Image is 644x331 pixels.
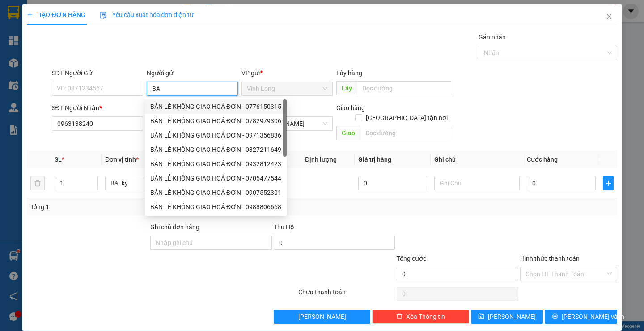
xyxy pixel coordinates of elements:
input: Ghi Chú [434,176,520,190]
label: Hình thức thanh toán [520,255,580,262]
div: BÁN LẺ KHÔNG GIAO HOÁ ĐƠN - 0907552301 [150,188,281,198]
span: Thu Hộ [274,224,294,231]
label: Ghi chú đơn hàng [150,224,199,231]
div: Tổng: 1 [30,202,249,212]
span: printer [552,313,558,320]
div: BÁN LẺ KHÔNG GIAO HOÁ ĐƠN - 0782979306 [145,114,287,128]
label: Gán nhãn [479,34,506,41]
span: Lấy hàng [336,69,362,77]
span: Định lượng [305,156,337,163]
span: Giá trị hàng [358,156,391,163]
span: Cước hàng [527,156,558,163]
span: Xóa Thông tin [406,312,445,322]
button: printer[PERSON_NAME] và In [545,310,617,324]
div: Chưa thanh toán [297,287,396,303]
div: BÁN LẺ KHÔNG GIAO HOÁ ĐƠN - 0971356836 [145,128,287,142]
img: icon [100,12,107,19]
span: Gửi: [8,9,21,18]
div: Vĩnh Long [8,8,52,29]
span: close [606,13,613,20]
div: BÁN LẺ KHÔNG GIAO HOÁ ĐƠN - 0327211649 [145,142,287,157]
span: Giao [336,126,360,140]
div: BÁN LẺ KHÔNG GIAO HOÁ ĐƠN - 0907552301 [145,185,287,200]
span: SL [55,156,62,163]
span: [PERSON_NAME] và In [562,312,624,322]
span: [PERSON_NAME] [488,312,536,322]
button: [PERSON_NAME] [274,310,371,324]
button: save[PERSON_NAME] [471,310,543,324]
div: BÁN LẺ KHÔNG GIAO HOÁ ĐƠN - 0988806668 [145,200,287,214]
span: Vĩnh Long [247,82,327,95]
div: BÁN LẺ KHÔNG GIAO HOÁ ĐƠN - 0776150315 [145,99,287,114]
span: Nhận: [58,9,80,18]
span: save [478,313,484,320]
th: Ghi chú [431,151,523,168]
div: TP. [PERSON_NAME] [58,8,130,29]
span: Yêu cầu xuất hóa đơn điện tử [100,11,194,18]
div: BÁN LẺ KHÔNG GIAO HOÁ ĐƠN - 0705477544 [145,171,287,185]
button: deleteXóa Thông tin [372,310,469,324]
button: Close [597,4,622,30]
div: BÁN LẺ KHÔNG GIAO HOÁ ĐƠN - 0327211649 [150,145,281,155]
div: BÁN LẺ KHÔNG GIAO HOÁ ĐƠN [8,29,52,72]
div: BÁN LẺ KHÔNG GIAO HOÁ ĐƠN - 0782979306 [150,116,281,126]
div: 0798816997 [58,40,130,52]
div: SĐT Người Gửi [52,68,143,78]
input: Ghi chú đơn hàng [150,236,272,250]
span: [PERSON_NAME] [298,312,346,322]
div: NGÓ [58,29,130,40]
span: Tổng cước [397,255,426,262]
span: Giao hàng [336,104,365,112]
div: BÁN LẺ KHÔNG GIAO HOÁ ĐƠN - 0705477544 [150,173,281,183]
button: plus [603,176,614,190]
span: TẠO ĐƠN HÀNG [27,11,85,18]
input: 0 [358,176,427,190]
span: TP. Hồ Chí Minh [247,117,327,130]
span: Đơn vị tính [105,156,139,163]
button: delete [30,176,45,190]
input: Dọc đường [360,126,451,140]
div: Người gửi [147,68,238,78]
div: BÁN LẺ KHÔNG GIAO HOÁ ĐƠN - 0988806668 [150,202,281,212]
div: BÁN LẺ KHÔNG GIAO HOÁ ĐƠN - 0971356836 [150,130,281,140]
span: Bất kỳ [110,176,185,190]
div: BÁN LẺ KHÔNG GIAO HOÁ ĐƠN - 0932812423 [145,157,287,171]
div: BÁN LẺ KHÔNG GIAO HOÁ ĐƠN - 0776150315 [150,102,281,112]
span: delete [396,313,402,320]
input: Dọc đường [357,81,451,95]
div: SĐT Người Nhận [52,103,143,113]
span: plus [27,12,33,18]
div: BÁN LẺ KHÔNG GIAO HOÁ ĐƠN - 0932812423 [150,159,281,169]
div: VP gửi [241,68,333,78]
span: plus [603,180,613,187]
span: Lấy [336,81,357,95]
span: [GEOGRAPHIC_DATA] tận nơi [362,113,451,123]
